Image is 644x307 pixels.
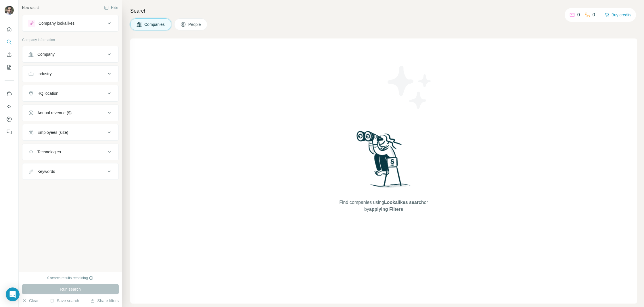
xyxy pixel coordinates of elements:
[577,11,580,18] p: 0
[22,67,118,81] button: Industry
[22,298,39,304] button: Clear
[22,16,118,30] button: Company lookalikes
[22,47,118,61] button: Company
[5,37,14,47] button: Search
[39,20,74,26] div: Company lookalikes
[22,37,119,43] p: Company information
[22,165,118,178] button: Keywords
[5,89,14,99] button: Use Surfe on LinkedIn
[100,3,122,12] button: Hide
[384,61,436,113] img: Surfe Illustration - Stars
[144,22,165,27] span: Companies
[338,199,430,213] span: Find companies using or by
[188,22,202,27] span: People
[5,101,14,112] button: Use Surfe API
[369,207,403,212] span: applying Filters
[605,11,631,19] button: Buy credits
[130,7,637,15] h4: Search
[22,145,118,159] button: Technologies
[5,127,14,137] button: Feedback
[5,6,14,15] img: Avatar
[22,86,118,100] button: HQ location
[6,287,20,301] div: Open Intercom Messenger
[22,106,118,120] button: Annual revenue ($)
[37,71,52,77] div: Industry
[37,90,58,96] div: HQ location
[22,125,118,139] button: Employees (size)
[354,129,414,193] img: Surfe Illustration - Woman searching with binoculars
[384,200,424,205] span: Lookalikes search
[5,114,14,124] button: Dashboard
[37,51,55,57] div: Company
[37,130,68,135] div: Employees (size)
[5,49,14,60] button: Enrich CSV
[593,11,595,18] p: 0
[47,275,94,281] div: 0 search results remaining
[37,149,61,155] div: Technologies
[5,62,14,72] button: My lists
[5,24,14,34] button: Quick start
[37,169,55,174] div: Keywords
[90,298,119,304] button: Share filters
[37,110,72,116] div: Annual revenue ($)
[50,298,79,304] button: Save search
[22,5,40,10] div: New search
